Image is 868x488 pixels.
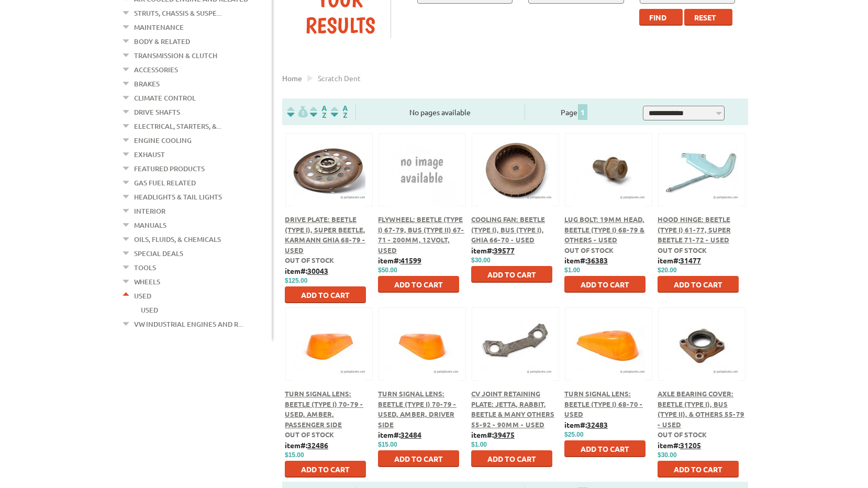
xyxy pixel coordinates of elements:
[378,256,421,265] b: item#:
[308,106,329,118] img: Sort by Headline
[694,13,716,22] span: Reset
[285,389,363,429] a: Turn Signal Lens: Beetle (Type I) 70-79 - Used, Amber, Passenger Side
[564,440,646,457] button: Add to Cart
[301,290,350,300] span: Add to Cart
[134,176,196,190] a: Gas Fuel Related
[134,218,166,232] a: Manuals
[134,289,151,303] a: Used
[658,215,731,244] a: Hood Hinge: Beetle (Type I) 61-77, Super Beetle 71-72 - Used
[134,35,190,48] a: Body & Related
[134,247,183,260] a: Special Deals
[658,461,739,478] button: Add to Cart
[318,73,361,83] span: Scratch dent
[141,303,158,317] a: Used
[400,430,421,439] u: 32484
[471,389,554,429] a: CV Joint Retaining Plate: Jetta, Rabbit, Beetle & Many Others 55-92 - 90mm - USED
[301,464,350,474] span: Add to Cart
[525,103,625,120] div: Page
[134,204,165,218] a: Interior
[487,270,536,279] span: Add to Cart
[564,431,584,438] span: $25.00
[494,246,515,255] u: 39577
[307,440,328,450] u: 32486
[356,107,525,118] div: No pages available
[471,266,552,283] button: Add to Cart
[564,215,644,244] a: Lug Bolt: 19mm Head, Beetle (Type I) 68-79 & Others - Used
[285,430,334,439] span: Out of stock
[471,215,545,244] a: Cooling Fan: Beetle (Type I), Bus (Type I), Ghia 66-70 - Used
[134,190,222,204] a: Headlights & Tail Lights
[564,389,643,418] a: Turn Signal Lens: Beetle (Type I) 68-70 - Used
[680,440,701,450] u: 31205
[285,461,366,478] button: Add to Cart
[684,9,732,26] button: Reset
[378,441,397,448] span: $15.00
[285,266,328,275] b: item#:
[471,450,552,467] button: Add to Cart
[134,232,221,246] a: Oils, Fluids, & Chemicals
[134,6,221,20] a: Struts, Chassis & Suspe...
[674,280,722,289] span: Add to Cart
[581,280,629,289] span: Add to Cart
[471,257,491,264] span: $30.00
[581,444,629,453] span: Add to Cart
[494,430,515,439] u: 39475
[307,266,328,275] u: 30043
[282,73,302,83] a: Home
[378,389,457,429] a: Turn Signal Lens: Beetle (Type I) 70-79 - Used, Amber, Driver Side
[134,49,217,62] a: Transmission & Clutch
[394,454,443,463] span: Add to Cart
[674,464,722,474] span: Add to Cart
[285,277,307,284] span: $125.00
[564,246,614,254] span: Out of stock
[134,134,192,147] a: Engine Cooling
[134,148,165,161] a: Exhaust
[658,440,701,450] b: item#:
[134,275,160,289] a: Wheels
[394,280,443,289] span: Add to Cart
[378,215,464,254] a: Flywheel: Beetle (Type I) 67-79, Bus (Type II) 67-71 - 200mm, 12volt, USED
[564,256,608,265] b: item#:
[134,105,180,119] a: Drive Shafts
[587,256,608,265] u: 36383
[285,451,304,459] span: $15.00
[400,256,421,265] u: 41599
[285,440,328,450] b: item#:
[658,246,707,254] span: Out of stock
[134,91,196,105] a: Climate Control
[639,9,683,26] button: Find
[378,450,459,467] button: Add to Cart
[564,420,608,429] b: item#:
[658,389,744,429] span: Axle Bearing Cover: Beetle (Type I), Bus (Type II), & Others 55-79 - Used
[680,256,701,265] u: 31477
[134,20,184,34] a: Maintenance
[471,441,487,448] span: $1.00
[378,276,459,293] button: Add to Cart
[285,256,334,264] span: Out of stock
[285,286,366,303] button: Add to Cart
[287,106,308,118] img: filterpricelow.svg
[658,430,707,439] span: Out of stock
[471,246,515,255] b: item#:
[134,261,156,274] a: Tools
[658,276,739,293] button: Add to Cart
[471,430,515,439] b: item#:
[658,267,677,274] span: $20.00
[564,276,646,293] button: Add to Cart
[487,454,536,463] span: Add to Cart
[285,215,365,254] a: Drive Plate: Beetle (Type I), Super Beetle, Karmann Ghia 68-79 - Used
[378,267,397,274] span: $50.00
[134,317,243,331] a: VW Industrial Engines and R...
[134,119,221,133] a: Electrical, Starters, &...
[378,430,421,439] b: item#:
[658,256,701,265] b: item#:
